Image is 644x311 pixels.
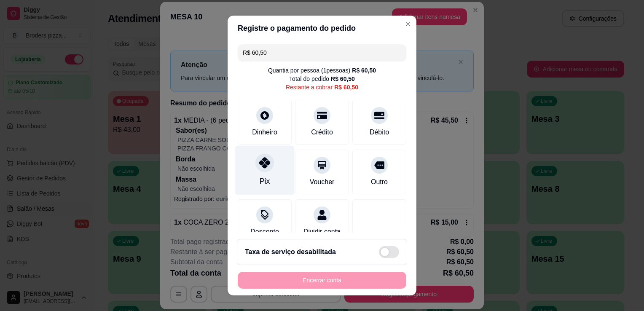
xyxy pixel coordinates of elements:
[303,227,341,237] div: Dividir conta
[260,176,270,187] div: Pix
[334,83,358,91] div: R$ 60,50
[370,127,389,137] div: Débito
[228,16,416,41] header: Registre o pagamento do pedido
[310,177,335,187] div: Voucher
[243,44,401,61] input: Ex.: hambúrguer de cordeiro
[311,127,333,137] div: Crédito
[371,177,388,187] div: Outro
[250,227,279,237] div: Desconto
[289,75,355,83] div: Total do pedido
[252,127,277,137] div: Dinheiro
[331,75,355,83] div: R$ 60,50
[245,247,336,257] h2: Taxa de serviço desabilitada
[268,66,376,75] div: Quantia por pessoa ( 1 pessoas)
[286,83,358,91] div: Restante a cobrar
[352,66,376,75] div: R$ 60,50
[401,17,415,31] button: Close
